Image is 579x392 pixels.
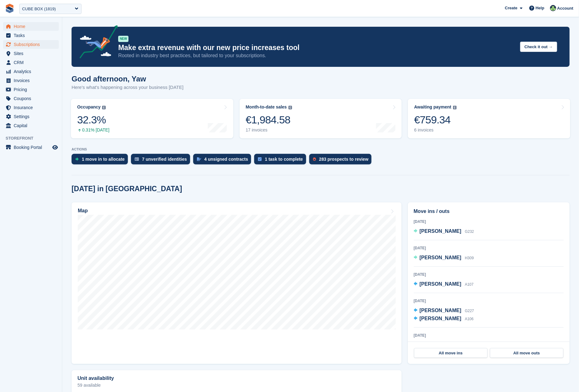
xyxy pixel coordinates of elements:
[75,157,79,161] img: move_ins_to_allocate_icon-fdf77a2bb77ea45bf5b3d319d69a93e2d87916cf1d5bf7949dd705db3b84f3ca.svg
[14,22,51,31] span: Home
[465,256,474,260] span: H309
[414,127,457,133] div: 6 invoices
[77,127,110,133] div: 0.31% [DATE]
[14,112,51,121] span: Settings
[14,49,51,58] span: Sites
[3,112,59,121] a: menu
[3,22,59,31] a: menu
[14,103,51,112] span: Insurance
[254,154,309,168] a: 1 task to complete
[420,228,461,234] span: [PERSON_NAME]
[536,5,544,11] span: Help
[142,157,187,162] div: 7 unverified identities
[453,106,457,109] img: icon-info-grey-7440780725fd019a000dd9b08b2336e03edf1995a4989e88bcd33f0948082b44.svg
[3,58,59,67] a: menu
[505,5,517,11] span: Create
[465,282,474,287] span: A107
[14,40,51,49] span: Subscriptions
[3,85,59,94] a: menu
[82,157,125,162] div: 1 move in to allocate
[3,67,59,76] a: menu
[414,307,474,315] a: [PERSON_NAME] G227
[131,154,193,168] a: 7 unverified identities
[78,208,88,214] h2: Map
[3,76,59,85] a: menu
[77,376,114,381] h2: Unit availability
[420,255,461,260] span: [PERSON_NAME]
[414,228,474,236] a: [PERSON_NAME] G232
[258,157,262,161] img: task-75834270c22a3079a89374b754ae025e5fb1db73e45f91037f5363f120a921f8.svg
[74,25,118,61] img: price-adjustments-announcement-icon-8257ccfd72463d97f412b2fc003d46551f7dbcb40ab6d574587a9cd5c0d94...
[77,113,110,126] div: 32.3%
[102,106,106,109] img: icon-info-grey-7440780725fd019a000dd9b08b2336e03edf1995a4989e88bcd33f0948082b44.svg
[309,154,375,168] a: 283 prospects to review
[557,5,573,12] span: Account
[414,315,474,323] a: [PERSON_NAME] A106
[520,42,557,52] button: Check it out →
[414,219,564,224] div: [DATE]
[414,280,474,288] a: [PERSON_NAME] A107
[3,49,59,58] a: menu
[246,113,292,126] div: €1,984.58
[414,245,564,251] div: [DATE]
[51,144,59,151] a: Preview store
[22,6,56,12] div: CUBE BOX (1819)
[3,121,59,130] a: menu
[465,317,474,321] span: A106
[72,202,402,364] a: Map
[3,31,59,40] a: menu
[14,121,51,130] span: Capital
[288,106,292,109] img: icon-info-grey-7440780725fd019a000dd9b08b2336e03edf1995a4989e88bcd33f0948082b44.svg
[414,272,564,277] div: [DATE]
[204,157,248,162] div: 4 unsigned contracts
[490,348,563,358] a: All move outs
[246,127,292,133] div: 17 invoices
[408,99,570,138] a: Awaiting payment €759.34 6 invoices
[3,143,59,152] a: menu
[71,99,233,138] a: Occupancy 32.3% 0.31% [DATE]
[77,383,396,387] p: 59 available
[72,84,184,91] p: Here's what's happening across your business [DATE]
[420,316,461,321] span: [PERSON_NAME]
[414,254,474,262] a: [PERSON_NAME] H309
[240,99,402,138] a: Month-to-date sales €1,984.58 17 invoices
[72,185,182,193] h2: [DATE] in [GEOGRAPHIC_DATA]
[72,75,184,83] h1: Good afternoon, Yaw
[14,94,51,103] span: Coupons
[14,67,51,76] span: Analytics
[414,104,451,110] div: Awaiting payment
[414,113,457,126] div: €759.34
[118,43,515,52] p: Make extra revenue with our new price increases tool
[465,229,474,234] span: G232
[550,5,556,11] img: Yaw Boakye
[72,154,131,168] a: 1 move in to allocate
[246,104,287,110] div: Month-to-date sales
[414,348,488,358] a: All move ins
[14,143,51,152] span: Booking Portal
[14,31,51,40] span: Tasks
[414,333,564,338] div: [DATE]
[135,157,139,161] img: verify_identity-adf6edd0f0f0b5bbfe63781bf79b02c33cf7c696d77639b501bdc392416b5a36.svg
[5,4,14,13] img: stora-icon-8386f47178a22dfd0bd8f6a31ec36ba5ce8667c1dd55bd0f319d3a0aa187defe.svg
[118,52,515,59] p: Rooted in industry best practices, but tailored to your subscriptions.
[313,157,316,161] img: prospect-51fa495bee0391a8d652442698ab0144808aea92771e9ea1ae160a38d050c398.svg
[197,157,201,161] img: contract_signature_icon-13c848040528278c33f63329250d36e43548de30e8caae1d1a13099fd9432cc5.svg
[72,147,570,151] p: ACTIONS
[193,154,254,168] a: 4 unsigned contracts
[3,40,59,49] a: menu
[77,104,100,110] div: Occupancy
[14,76,51,85] span: Invoices
[414,298,564,304] div: [DATE]
[465,309,474,313] span: G227
[3,103,59,112] a: menu
[118,36,128,42] div: NEW
[14,85,51,94] span: Pricing
[414,208,564,215] h2: Move ins / outs
[420,281,461,287] span: [PERSON_NAME]
[420,308,461,313] span: [PERSON_NAME]
[319,157,369,162] div: 283 prospects to review
[14,58,51,67] span: CRM
[265,157,303,162] div: 1 task to complete
[6,135,62,141] span: Storefront
[3,94,59,103] a: menu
